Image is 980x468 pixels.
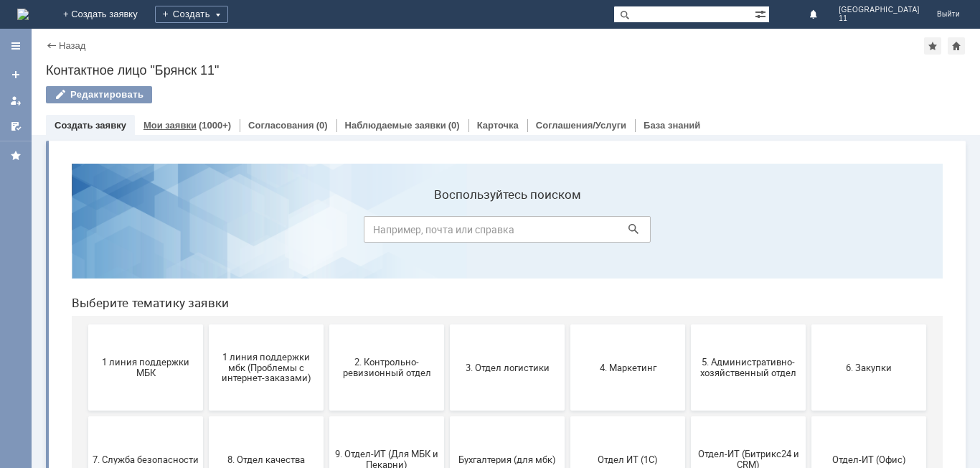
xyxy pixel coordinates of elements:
[28,356,143,442] button: Финансовый отдел
[46,63,966,78] div: Контактное лицо "Брянск 11"
[510,172,625,258] button: 4. Маркетинг
[28,172,143,258] button: 1 линия поддержки МБК
[345,120,446,131] a: Наблюдаемые заявки
[514,301,621,312] span: Отдел ИТ (1С)
[644,120,700,131] a: База знаний
[635,296,741,318] span: Отдел-ИТ (Битрикс24 и CRM)
[755,6,769,20] span: Расширенный поиск
[269,264,384,350] button: 9. Отдел-ИТ (Для МБК и Пекарни)
[390,172,504,258] button: 3. Отдел логистики
[510,264,625,350] button: Отдел ИТ (1С)
[394,301,500,312] span: Бухгалтерия (для мбк)
[17,9,29,20] a: Перейти на домашнюю страницу
[751,264,866,350] button: Отдел-ИТ (Офис)
[153,393,259,404] span: Франчайзинг
[394,210,500,220] span: 3. Отдел логистики
[510,356,625,442] button: не актуален
[303,64,590,90] input: Например, почта или справка
[514,210,621,220] span: 4. Маркетинг
[17,9,29,20] img: logo
[32,393,138,404] span: Финансовый отдел
[924,37,941,55] div: Добавить в избранное
[316,120,328,131] div: (0)
[55,120,126,131] a: Создать заявку
[153,199,259,231] span: 1 линия поддержки мбк (Проблемы с интернет-заказами)
[631,264,745,350] button: Отдел-ИТ (Битрикс24 и CRM)
[273,205,380,226] span: 2. Контрольно-ревизионный отдел
[635,205,741,226] span: 5. Административно-хозяйственный отдел
[59,40,85,51] a: Назад
[149,356,263,442] button: Франчайзинг
[273,388,380,410] span: Это соглашение не активно!
[149,172,263,258] button: 1 линия поддержки мбк (Проблемы с интернет-заказами)
[143,120,197,131] a: Мои заявки
[303,35,590,50] label: Воспользуйтесь поиском
[32,205,138,226] span: 1 линия поддержки МБК
[514,393,621,404] span: не актуален
[269,356,384,442] button: Это соглашение не активно!
[273,296,380,318] span: 9. Отдел-ИТ (Для МБК и Пекарни)
[11,144,882,158] header: Выберите тематику заявки
[32,301,138,312] span: 7. Служба безопасности
[155,6,228,23] div: Создать
[536,120,626,131] a: Соглашения/Услуги
[839,6,920,14] span: [GEOGRAPHIC_DATA]
[4,63,27,86] a: Создать заявку
[839,14,920,23] span: 11
[948,37,965,55] div: Сделать домашней страницей
[390,356,504,442] button: [PERSON_NAME]. Услуги ИТ для МБК (оформляет L1)
[477,120,519,131] a: Карточка
[631,172,745,258] button: 5. Административно-хозяйственный отдел
[755,210,862,220] span: 6. Закупки
[28,264,143,350] button: 7. Служба безопасности
[153,301,259,312] span: 8. Отдел качества
[269,172,384,258] button: 2. Контрольно-ревизионный отдел
[4,89,27,112] a: Мои заявки
[394,383,500,415] span: [PERSON_NAME]. Услуги ИТ для МБК (оформляет L1)
[149,264,263,350] button: 8. Отдел качества
[248,120,314,131] a: Согласования
[751,172,866,258] button: 6. Закупки
[4,115,27,138] a: Мои согласования
[199,120,231,131] div: (1000+)
[448,120,460,131] div: (0)
[755,301,862,312] span: Отдел-ИТ (Офис)
[390,264,504,350] button: Бухгалтерия (для мбк)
